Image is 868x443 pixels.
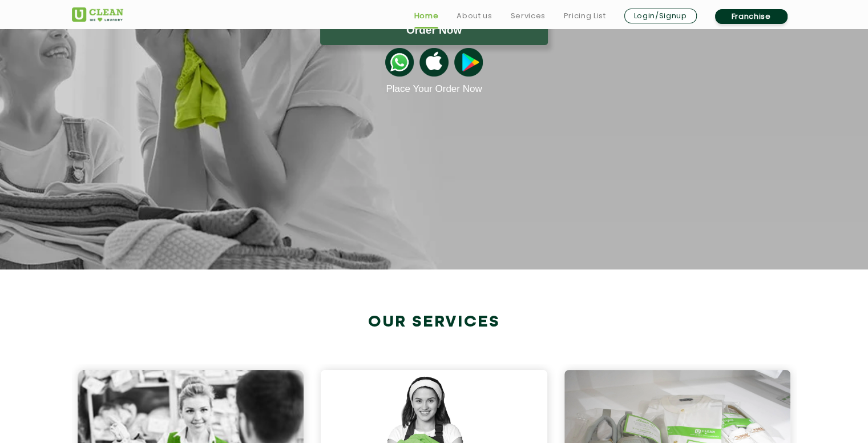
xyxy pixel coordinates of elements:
a: About us [457,9,492,23]
a: Franchise [715,9,788,24]
h2: Our Services [72,313,797,332]
a: Pricing List [564,9,606,23]
a: Login/Signup [624,9,697,23]
a: Home [414,9,439,23]
img: playstoreicon.png [454,48,483,76]
img: apple-icon.png [419,48,448,76]
img: whatsappicon.png [385,48,414,76]
button: Order Now [320,15,548,45]
a: Place Your Order Now [386,83,482,95]
img: UClean Laundry and Dry Cleaning [72,7,123,22]
a: Services [510,9,545,23]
